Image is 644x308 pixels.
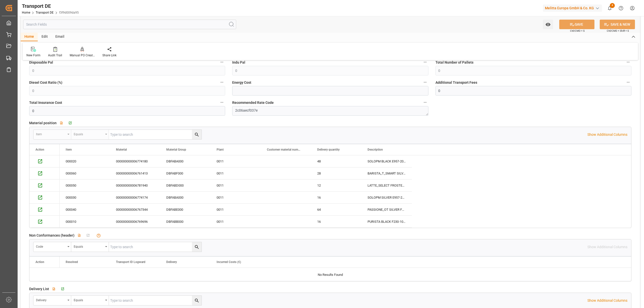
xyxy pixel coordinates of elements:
[60,155,412,167] div: Press SPACE to select this row.
[36,243,66,249] div: code
[102,53,116,58] div: Share Link
[607,29,629,33] span: Ctrl/CMD + Shift + S
[60,155,110,167] div: 000020
[110,180,160,191] div: 000000000006781940
[71,242,109,252] button: open menu
[317,148,340,151] span: Delivery quantity
[33,296,71,305] button: open menu
[29,155,60,167] div: Press SPACE to select this row.
[361,192,412,203] div: SOLOPM SILVER E957-203 EU
[74,297,103,302] div: Equals
[368,148,383,151] span: Description
[60,192,412,204] div: Press SPACE to select this row.
[166,148,186,151] span: Material Group
[232,80,251,85] span: Energy Cost
[604,3,615,14] button: show 4 new notifications
[559,20,594,29] button: SAVE
[33,242,71,252] button: open menu
[587,132,627,137] p: Show Additional Columns
[160,155,211,167] div: DBFABA000
[422,79,428,85] button: Energy Cost
[422,99,428,106] button: Recommended Rate Code
[311,216,361,228] div: 16
[109,130,202,139] input: Type to search
[267,148,301,151] span: Customer material number
[615,3,627,14] button: Help Center
[29,60,53,65] span: Disposable Pal
[110,204,160,215] div: 000000000006767344
[36,131,66,137] div: Item
[219,99,225,106] button: Total Insurance Cost
[110,167,160,179] div: 000000000006761413
[29,120,57,126] span: Material position
[60,216,412,228] div: Press SPACE to select this row.
[610,3,615,8] span: 4
[116,260,145,264] span: Transport ID Logward
[35,260,44,264] div: Action
[361,204,412,215] div: PASSIONE_OT SILVER F531-101 EU
[232,100,274,105] span: Recommended Rate Code
[160,167,211,179] div: DBFABF000
[29,192,60,204] div: Press SPACE to select this row.
[160,216,211,228] div: DBFABB000
[29,80,62,85] span: Diesel Cost Ratio (%)
[160,180,211,191] div: DBFABD000
[33,130,71,139] button: open menu
[543,20,553,29] button: open menu
[29,204,60,216] div: Press SPACE to select this row.
[29,100,62,105] span: Total Insurance Cost
[211,192,261,203] div: 0011
[160,192,211,203] div: DBFABA000
[26,53,41,58] div: New Form
[192,242,202,252] button: search button
[211,216,261,228] div: 0011
[361,167,412,179] div: BARISTA_T_SMART SILVER F830-101 EU
[60,167,412,180] div: Press SPACE to select this row.
[311,192,361,203] div: 16
[29,167,60,180] div: Press SPACE to select this row.
[211,180,261,191] div: 0011
[60,204,110,215] div: 000040
[70,53,95,58] div: Manual PO Creation
[60,180,412,192] div: Press SPACE to select this row.
[60,180,110,191] div: 000050
[36,297,66,302] div: Delivery
[35,148,44,151] div: Action
[543,3,604,13] button: Melitta Europa GmbH & Co. KG
[219,59,225,65] button: Disposable Pal
[110,192,160,203] div: 000000000006774174
[422,59,428,65] button: Indu Pal
[311,167,361,179] div: 28
[232,60,245,65] span: Indu Pal
[211,204,261,215] div: 0011
[435,60,473,65] span: Total Number of Pallets
[211,167,261,179] div: 0011
[217,148,224,151] span: Plant
[211,155,261,167] div: 0011
[109,296,202,305] input: Type to search
[22,2,79,10] div: Transport DE
[110,216,160,228] div: 000000000006769696
[192,296,202,305] button: search button
[116,148,127,151] span: Material
[361,216,412,228] div: PURISTA BLACK F230-102 EU
[361,155,412,167] div: SOLOPM BLACK E957-201 EU
[29,233,74,238] span: Non Conformances (header)
[71,130,109,139] button: open menu
[60,216,110,228] div: 000010
[36,11,54,14] a: Transport DE
[232,106,428,116] textarea: 2c06aecf037e
[361,180,412,191] div: LATTE_SELECT FROSTED_BLACK 630-212 EU
[311,180,361,191] div: 12
[29,216,60,228] div: Press SPACE to select this row.
[570,29,585,33] span: Ctrl/CMD + S
[48,53,62,58] div: Audit Trail
[166,260,177,264] span: Delivery
[160,204,211,215] div: DBFABE000
[29,286,49,292] span: Delivery List
[587,298,627,303] p: Show Additional Columns
[435,80,477,85] span: Additional Transport Fees
[311,155,361,167] div: 48
[60,167,110,179] div: 000060
[23,20,236,29] input: Search Fields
